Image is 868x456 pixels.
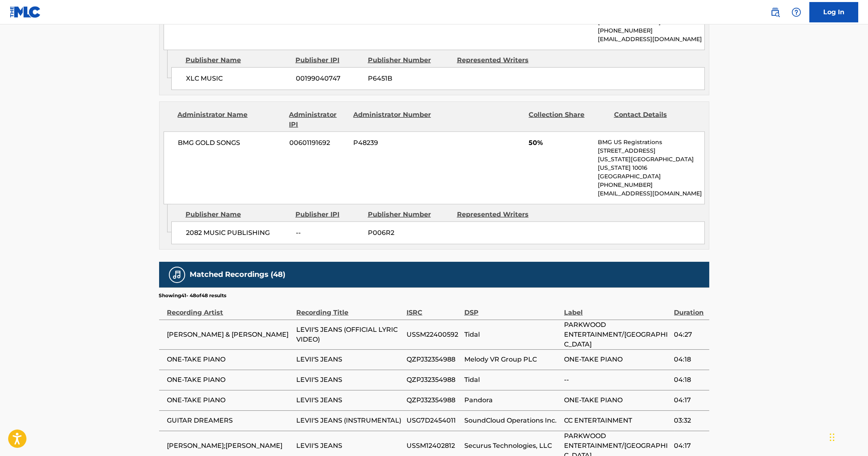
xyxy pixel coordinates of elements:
[598,155,704,172] p: [US_STATE][GEOGRAPHIC_DATA][US_STATE] 10016
[407,299,460,318] div: ISRC
[809,2,858,22] a: Log In
[564,395,670,405] span: ONE-TAKE PIANO
[407,355,460,364] span: QZPJ32354988
[598,35,704,44] p: [EMAIL_ADDRESS][DOMAIN_NAME]
[464,355,560,364] span: Melody VR Group PLC
[564,375,670,385] span: --
[564,416,670,425] span: CC ENTERTAINMENT
[297,299,402,318] div: Recording Title
[457,55,540,65] div: Represented Writers
[186,55,289,65] div: Publisher Name
[598,189,704,198] p: [EMAIL_ADDRESS][DOMAIN_NAME]
[598,26,704,35] p: [PHONE_NUMBER]
[297,325,402,344] span: LEVII'S JEANS (OFFICIAL LYRIC VIDEO)
[167,330,293,340] span: [PERSON_NAME] & [PERSON_NAME]
[167,375,293,385] span: ONE-TAKE PIANO
[407,441,460,451] span: USSM12402812
[674,355,705,364] span: 04:18
[295,55,362,65] div: Publisher IPI
[464,299,560,318] div: DSP
[674,416,705,425] span: 03:32
[295,210,362,219] div: Publisher IPI
[464,416,560,425] span: SoundCloud Operations Inc.
[598,172,704,181] p: [GEOGRAPHIC_DATA]
[167,299,293,318] div: Recording Artist
[10,6,41,18] img: MLC Logo
[457,210,540,219] div: Represented Writers
[674,395,705,405] span: 04:17
[598,138,704,147] p: BMG US Registrations
[464,375,560,385] span: Tidal
[529,110,608,129] div: Collection Share
[368,228,451,238] span: P006R2
[297,441,402,451] span: LEVII'S JEANS
[674,299,705,318] div: Duration
[178,138,284,148] span: BMG GOLD SONGS
[296,74,362,83] span: 00199040747
[407,330,460,340] span: USSM22400592
[186,210,289,219] div: Publisher Name
[368,55,451,65] div: Publisher Number
[297,416,402,425] span: LEVII'S JEANS (INSTRUMENTAL)
[407,416,460,425] span: USG7D2454011
[770,7,780,17] img: search
[353,138,432,148] span: P48239
[289,110,347,129] div: Administrator IPI
[564,320,670,349] span: PARKWOOD ENTERTAINMENT/[GEOGRAPHIC_DATA]
[159,292,227,299] p: Showing 41 - 48 of 48 results
[674,330,705,340] span: 04:27
[297,395,402,405] span: LEVII'S JEANS
[186,228,290,238] span: 2082 MUSIC PUBLISHING
[190,270,286,279] h5: Matched Recordings (48)
[297,375,402,385] span: LEVII'S JEANS
[464,395,560,405] span: Pandora
[167,441,293,451] span: [PERSON_NAME];[PERSON_NAME]
[289,138,347,148] span: 00601191692
[167,395,293,405] span: ONE-TAKE PIANO
[614,110,693,129] div: Contact Details
[296,228,362,238] span: --
[464,330,560,340] span: Tidal
[598,181,704,189] p: [PHONE_NUMBER]
[830,425,835,449] div: Drag
[368,74,451,83] span: P6451B
[353,110,432,129] div: Administrator Number
[788,4,805,20] div: Help
[368,210,451,219] div: Publisher Number
[167,355,293,364] span: ONE-TAKE PIANO
[674,441,705,451] span: 04:17
[564,299,670,318] div: Label
[767,4,783,20] a: Public Search
[564,355,670,364] span: ONE-TAKE PIANO
[167,416,293,425] span: GUITAR DREAMERS
[598,147,704,155] p: [STREET_ADDRESS]
[529,138,592,148] span: 50%
[791,7,801,17] img: help
[464,441,560,451] span: Securus Technologies, LLC
[674,375,705,385] span: 04:18
[827,417,868,456] iframe: Chat Widget
[186,74,290,83] span: XLC MUSIC
[407,395,460,405] span: QZPJ32354988
[297,355,402,364] span: LEVII'S JEANS
[407,375,460,385] span: QZPJ32354988
[172,270,182,280] img: Matched Recordings
[178,110,283,129] div: Administrator Name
